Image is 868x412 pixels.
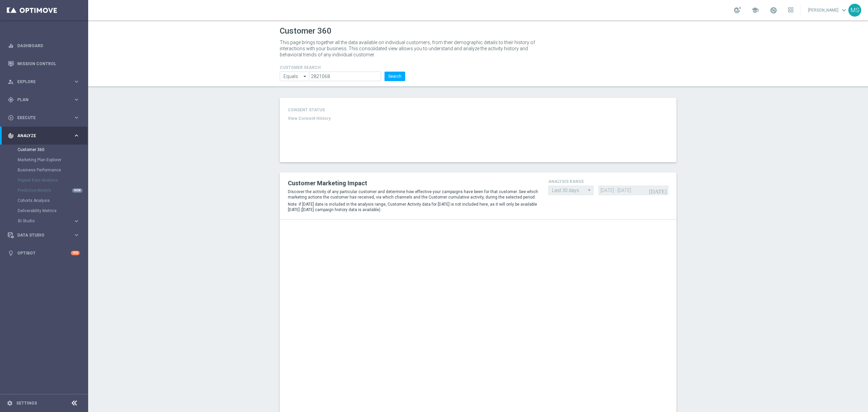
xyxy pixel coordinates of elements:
[8,43,14,49] i: equalizer
[848,4,861,17] div: MS
[280,65,405,70] h4: CUSTOMER SEARCH
[18,155,87,165] div: Marketing Plan Explorer
[548,179,668,184] h4: analysis range
[8,55,80,73] div: Mission Control
[73,114,80,121] i: keyboard_arrow_right
[8,115,73,121] div: Execute
[840,6,848,14] span: keyboard_arrow_down
[18,167,71,173] a: Business Performance
[18,206,87,216] div: Deliverability Metrics
[309,72,381,81] input: Enter CID, Email, name or phone
[18,147,71,152] a: Customer 360
[18,145,87,155] div: Customer 360
[7,400,13,406] i: settings
[16,401,37,405] a: Settings
[7,250,80,256] button: lightbulb Optibot +10
[18,175,87,185] div: Repeat Rate Analysis
[18,218,80,224] button: BI Studio keyboard_arrow_right
[73,218,80,224] i: keyboard_arrow_right
[8,97,14,103] i: gps_fixed
[384,72,405,81] button: Search
[8,250,14,256] i: lightbulb
[17,37,80,55] a: Dashboard
[18,219,66,223] span: BI Studio
[288,202,538,212] p: Note: if [DATE] date is included in the analysis range, Customer Activity data for [DATE] is not ...
[17,55,80,73] a: Mission Control
[73,132,80,139] i: keyboard_arrow_right
[18,208,71,213] a: Deliverability Metrics
[18,219,73,223] div: BI Studio
[7,79,80,85] button: person_search Explore keyboard_arrow_right
[807,5,848,15] a: [PERSON_NAME]keyboard_arrow_down
[586,186,593,194] i: arrow_drop_down
[288,108,367,112] h4: CONSENT STATUS
[7,232,80,238] button: Data Studio keyboard_arrow_right
[8,79,14,85] i: person_search
[8,115,14,121] i: play_circle_outline
[288,179,538,187] h2: Customer Marketing Impact
[18,157,71,163] a: Marketing Plan Explorer
[280,72,309,81] input: Enter CID, Email, name or phone
[7,61,80,67] button: Mission Control
[71,251,80,255] div: +10
[280,39,541,58] p: This page brings together all the data available on individual customers, from their demographic ...
[751,6,759,14] span: school
[8,79,73,85] div: Explore
[302,72,309,81] i: arrow_drop_down
[17,244,71,262] a: Optibot
[73,96,80,103] i: keyboard_arrow_right
[7,115,80,120] button: play_circle_outline Execute keyboard_arrow_right
[7,97,80,102] button: gps_fixed Plan keyboard_arrow_right
[17,233,73,237] span: Data Studio
[73,78,80,85] i: keyboard_arrow_right
[8,133,73,139] div: Analyze
[17,98,73,102] span: Plan
[8,244,80,262] div: Optibot
[18,185,87,195] div: Predictive Models
[18,198,71,203] a: Cohorts Analysis
[8,97,73,103] div: Plan
[17,134,73,138] span: Analyze
[8,37,80,55] div: Dashboard
[73,232,80,238] i: keyboard_arrow_right
[280,26,676,36] h1: Customer 360
[17,80,73,84] span: Explore
[18,165,87,175] div: Business Performance
[7,133,80,138] button: track_changes Analyze keyboard_arrow_right
[8,133,14,139] i: track_changes
[18,195,87,206] div: Cohorts Analysis
[7,43,80,49] button: equalizer Dashboard
[288,189,538,200] p: Discover the activity of any particular customer and determine how effective your campaigns have ...
[72,188,83,193] div: NEW
[288,116,331,121] button: View Consent History
[8,232,73,238] div: Data Studio
[18,216,87,226] div: BI Studio
[17,116,73,120] span: Execute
